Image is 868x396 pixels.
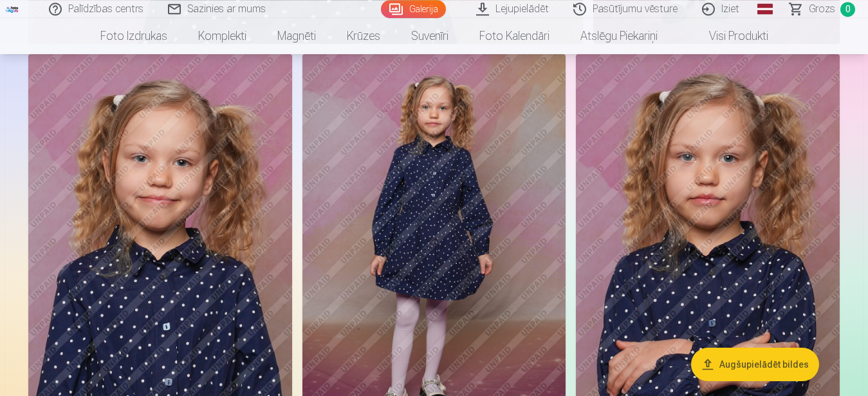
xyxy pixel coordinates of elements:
[331,18,396,54] a: Krūzes
[464,18,565,54] a: Foto kalendāri
[809,1,835,17] span: Grozs
[5,5,19,13] img: /fa1
[262,18,331,54] a: Magnēti
[183,18,262,54] a: Komplekti
[840,2,855,17] span: 0
[691,347,819,381] button: Augšupielādēt bildes
[673,18,784,54] a: Visi produkti
[396,18,464,54] a: Suvenīri
[565,18,673,54] a: Atslēgu piekariņi
[85,18,183,54] a: Foto izdrukas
